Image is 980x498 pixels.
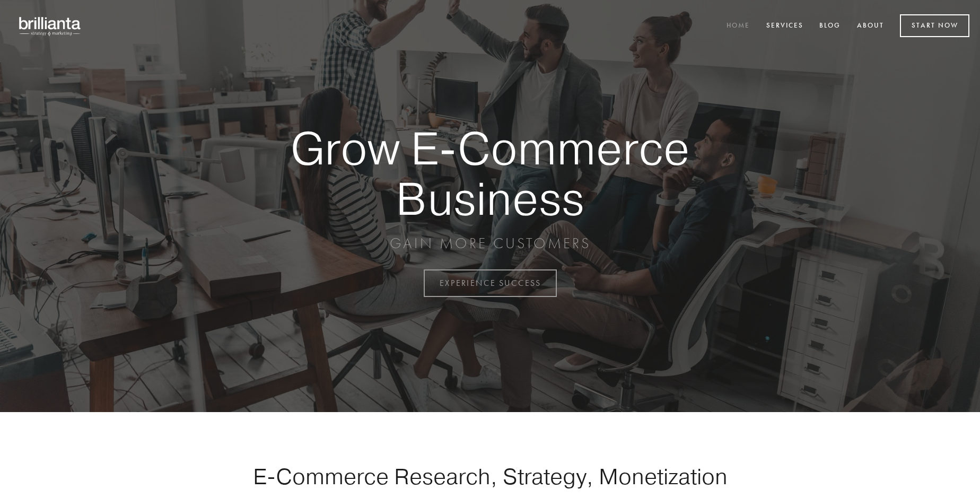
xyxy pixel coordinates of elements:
h1: E-Commerce Research, Strategy, Monetization [220,463,760,490]
a: EXPERIENCE SUCCESS [424,269,557,297]
a: Blog [812,18,847,35]
a: Start Now [900,14,969,37]
a: Home [720,18,757,35]
a: About [850,18,891,35]
a: Services [759,18,810,35]
img: brillianta - research, strategy, marketing [11,11,90,41]
p: GAIN MORE CUSTOMERS [253,234,727,253]
strong: Grow E-Commerce Business [253,123,727,223]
